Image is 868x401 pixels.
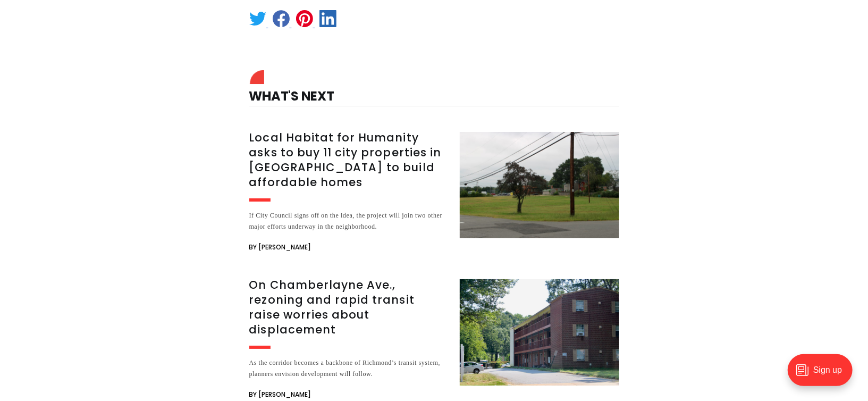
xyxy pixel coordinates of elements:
[249,388,311,401] span: By [PERSON_NAME]
[249,132,619,254] a: Local Habitat for Humanity asks to buy 11 city properties in [GEOGRAPHIC_DATA] to build affordabl...
[249,278,447,337] h3: On Chamberlayne Ave., rezoning and rapid transit raise worries about displacement
[249,73,619,106] h4: What's Next
[249,241,311,254] span: By [PERSON_NAME]
[249,357,447,380] div: As the corridor becomes a backbone of Richmond’s transit system, planners envision development wi...
[249,279,619,401] a: On Chamberlayne Ave., rezoning and rapid transit raise worries about displacement As the corridor...
[460,132,619,238] img: Local Habitat for Humanity asks to buy 11 city properties in Northside to build affordable homes
[249,210,447,232] div: If City Council signs off on the idea, the project will join two other major efforts underway in ...
[249,130,447,190] h3: Local Habitat for Humanity asks to buy 11 city properties in [GEOGRAPHIC_DATA] to build affordabl...
[779,349,868,401] iframe: portal-trigger
[460,279,619,386] img: On Chamberlayne Ave., rezoning and rapid transit raise worries about displacement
